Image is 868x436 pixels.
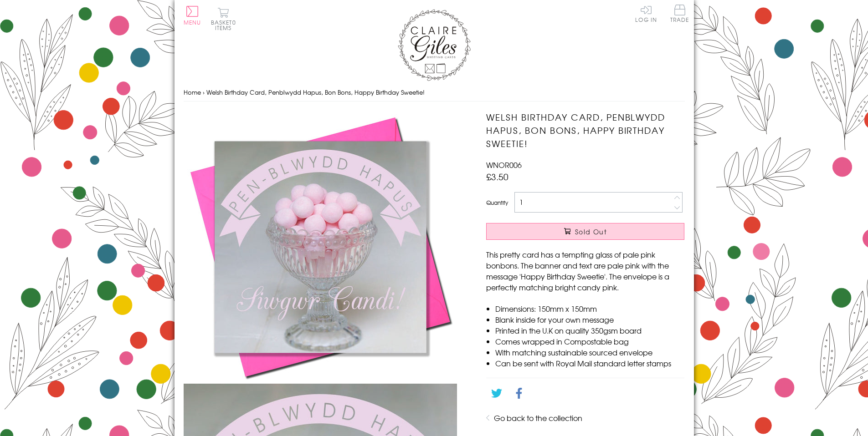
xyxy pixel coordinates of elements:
a: Home [184,88,201,96]
label: Quantity [486,198,508,207]
h1: Welsh Birthday Card, Penblwydd Hapus, Bon Bons, Happy Birthday Sweetie! [486,111,684,150]
p: This pretty card has a tempting glass of pale pink bonbons. The banner and text are pale pink wit... [486,249,684,293]
li: Dimensions: 150mm x 150mm [495,303,684,314]
span: £3.50 [486,170,508,183]
span: WNOR006 [486,159,522,170]
li: With matching sustainable sourced envelope [495,347,684,358]
li: Blank inside for your own message [495,314,684,325]
span: Trade [670,5,689,22]
nav: breadcrumbs [184,83,685,102]
li: Comes wrapped in Compostable bag [495,336,684,347]
img: Claire Giles Greetings Cards [398,9,471,81]
a: Log In [635,5,657,22]
button: Menu [184,6,201,25]
button: Sold Out [486,223,684,240]
li: Printed in the U.K on quality 350gsm board [495,325,684,336]
a: Go back to the collection [494,412,582,423]
li: Can be sent with Royal Mail standard letter stamps [495,358,684,369]
img: Welsh Birthday Card, Penblwydd Hapus, Bon Bons, Happy Birthday Sweetie! [184,111,457,384]
a: Trade [670,5,689,24]
span: › [203,88,205,96]
span: Menu [184,18,201,26]
span: Sold Out [575,227,607,236]
button: Basket0 items [211,7,236,30]
span: 0 items [215,18,236,32]
span: Welsh Birthday Card, Penblwydd Hapus, Bon Bons, Happy Birthday Sweetie! [206,88,425,96]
